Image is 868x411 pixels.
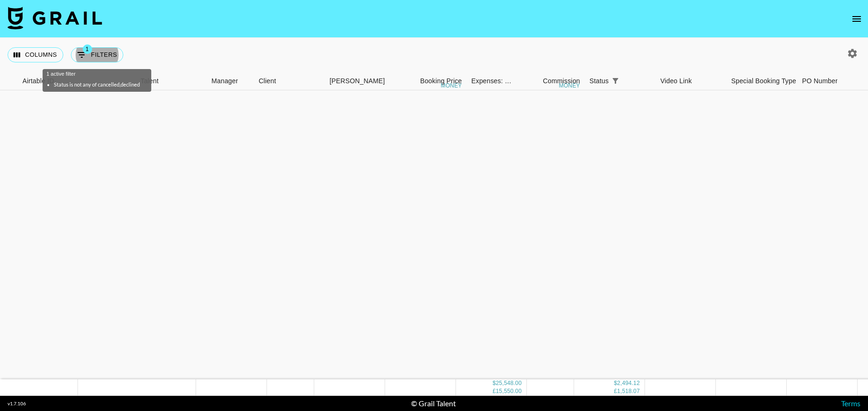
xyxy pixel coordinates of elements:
[590,72,609,90] div: Status
[617,387,640,395] div: 1,518.07
[54,81,140,88] li: Status is not any of cancelled,declined
[83,44,92,54] span: 1
[622,74,635,87] button: Sort
[8,401,26,407] div: v 1.7.106
[330,72,385,90] div: [PERSON_NAME]
[496,387,522,395] div: 15,550.00
[614,379,617,387] div: $
[492,379,496,387] div: $
[802,72,838,90] div: PO Number
[420,72,462,90] div: Booking Price
[492,387,496,395] div: £
[71,47,123,62] button: Show filters
[559,83,580,88] div: money
[8,47,63,62] button: Select columns
[441,83,462,88] div: money
[847,9,866,28] button: open drawer
[254,72,325,90] div: Client
[472,72,512,90] div: Expenses: Remove Commission?
[543,72,580,90] div: Commission
[496,379,522,387] div: 25,548.00
[411,399,456,408] div: © Grail Talent
[727,72,798,90] div: Special Booking Type
[212,72,238,90] div: Manager
[731,72,796,90] div: Special Booking Type
[609,74,622,87] div: 1 active filter
[325,72,396,90] div: Booker
[614,387,617,395] div: £
[841,399,860,408] a: Terms
[46,71,147,88] div: 1 active filter
[8,7,102,29] img: Grail Talent
[207,72,254,90] div: Manager
[18,72,136,90] div: Airtable ID
[136,72,207,90] div: Talent
[23,72,54,90] div: Airtable ID
[617,379,640,387] div: 2,494.12
[467,72,514,90] div: Expenses: Remove Commission?
[656,72,727,90] div: Video Link
[609,74,622,87] button: Show filters
[259,72,276,90] div: Client
[661,72,692,90] div: Video Link
[585,72,656,90] div: Status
